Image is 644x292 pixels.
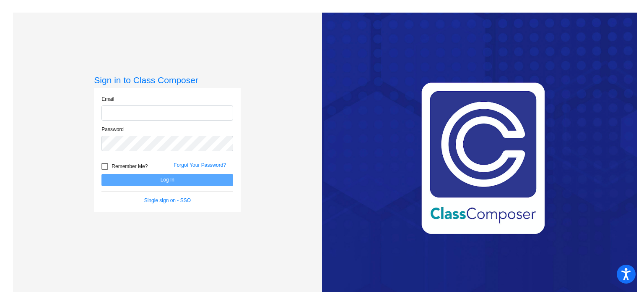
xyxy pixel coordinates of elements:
[101,174,233,186] button: Log In
[174,162,226,168] a: Forgot Your Password?
[101,95,114,103] label: Email
[101,126,124,133] label: Password
[94,75,241,85] h3: Sign in to Class Composer
[112,161,148,171] span: Remember Me?
[144,197,191,203] a: Single sign on - SSO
